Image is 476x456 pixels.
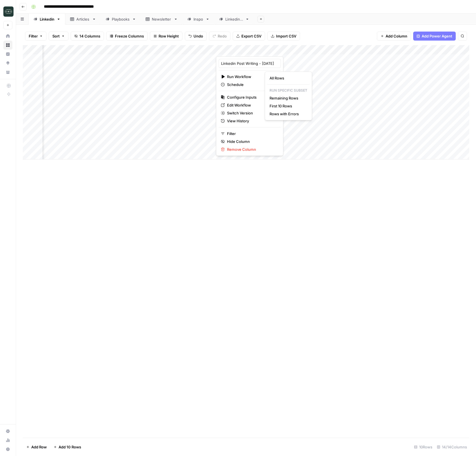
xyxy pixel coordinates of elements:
[227,74,271,79] span: Run Workflow
[270,75,305,81] span: All Rows
[270,103,305,109] span: First 10 Rows
[267,87,310,94] p: Run Specific Subset
[270,95,305,101] span: Remaining Rows
[270,111,305,117] span: Rows with Errors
